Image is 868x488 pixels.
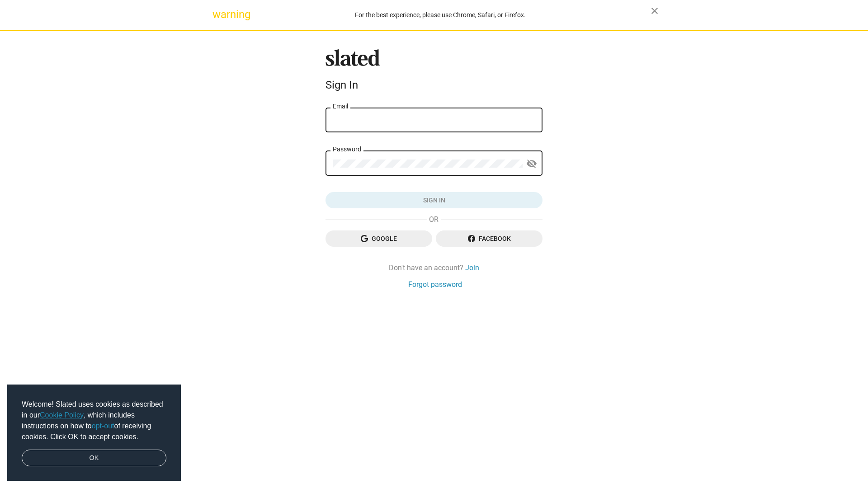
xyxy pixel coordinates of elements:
button: Show password [523,155,541,173]
div: Don't have an account? [325,263,542,272]
button: Google [325,230,432,247]
div: For the best experience, please use Chrome, Safari, or Firefox. [230,9,651,21]
span: Google [333,230,425,247]
mat-icon: visibility_off [526,157,537,171]
a: Join [465,263,479,272]
mat-icon: warning [212,9,223,20]
sl-branding: Sign In [325,49,542,95]
a: dismiss cookie message [22,450,166,467]
div: Sign In [325,79,542,91]
div: cookieconsent [7,385,181,481]
span: Welcome! Slated uses cookies as described in our , which includes instructions on how to of recei... [22,399,166,442]
mat-icon: close [649,5,660,16]
span: Facebook [443,230,535,247]
button: Facebook [436,230,542,247]
a: opt-out [92,422,114,430]
a: Cookie Policy [40,411,84,419]
a: Forgot password [408,280,462,289]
